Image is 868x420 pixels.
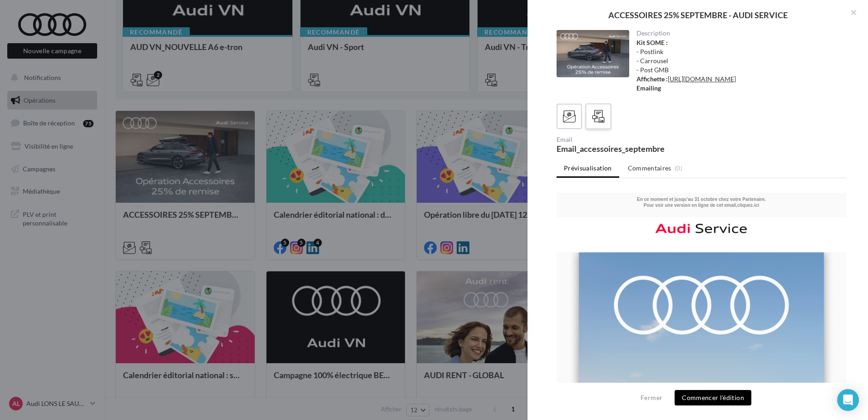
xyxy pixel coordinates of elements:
strong: Affichette : [636,75,668,83]
span: (0) [675,165,682,172]
a: cliquez-ici [181,10,202,15]
div: ACCESSOIRES 25% SEPTEMBRE - AUDI SERVICE [542,11,853,19]
b: En ce moment et jusqu’au 31 octobre chez votre Partenaire. [80,4,209,9]
strong: Emailing [636,84,661,92]
strong: Kit SOME : [636,39,668,46]
button: Fermer [637,392,666,403]
div: Description [636,30,839,36]
span: Commentaires [628,164,671,173]
div: - Postlink - Carrousel - Post GMB [636,38,839,93]
div: Email_accessoires_septembre [557,145,698,153]
button: Commencer l'édition [675,390,751,405]
a: [URL][DOMAIN_NAME] [668,75,736,83]
div: Open Intercom Messenger [837,389,859,411]
div: Email [557,136,698,143]
font: Pour voir une version en ligne de cet email, [87,10,203,15]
